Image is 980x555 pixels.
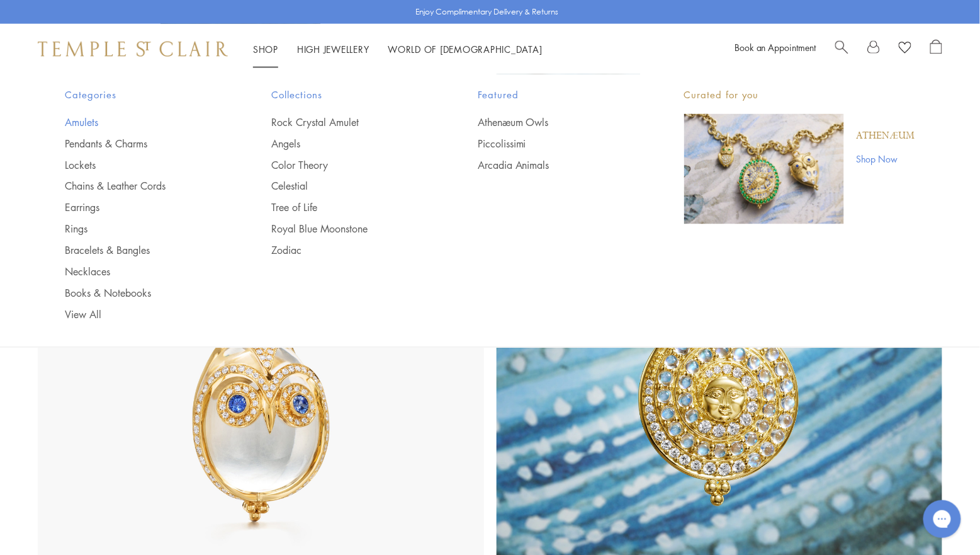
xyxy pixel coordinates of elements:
[253,43,278,55] a: ShopShop
[478,115,634,129] a: Athenæum Owls
[65,244,222,258] a: Bracelets & Bangles
[65,265,222,279] a: Necklaces
[388,43,543,55] a: World of [DEMOGRAPHIC_DATA]World of [DEMOGRAPHIC_DATA]
[65,222,222,236] a: Rings
[271,201,427,215] a: Tree of Life
[65,287,222,300] a: Books & Notebooks
[253,42,543,57] nav: Main navigation
[271,87,427,103] span: Collections
[297,43,369,55] a: High JewelleryHigh Jewellery
[65,308,222,322] a: View All
[271,180,427,193] a: Celestial
[65,115,222,129] a: Amulets
[478,137,634,151] a: Piccolissimi
[899,40,911,59] a: View Wishlist
[917,496,967,542] iframe: Gorgias live chat messenger
[684,87,915,103] p: Curated for you
[65,137,222,151] a: Pendants & Charms
[65,180,222,193] a: Chains & Leather Cords
[735,41,816,54] a: Book an Appointment
[271,158,427,172] a: Color Theory
[415,6,558,18] p: Enjoy Complimentary Delivery & Returns
[835,40,848,59] a: Search
[271,137,427,151] a: Angels
[38,42,228,57] img: Temple St. Clair
[857,152,915,166] a: Shop Now
[65,201,222,215] a: Earrings
[271,222,427,236] a: Royal Blue Moonstone
[478,158,634,172] a: Arcadia Animals
[271,115,427,129] a: Rock Crystal Amulet
[930,40,942,59] a: Open Shopping Bag
[478,87,634,103] span: Featured
[857,129,915,143] a: Athenæum
[271,244,427,258] a: Zodiac
[65,87,222,103] span: Categories
[65,158,222,172] a: Lockets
